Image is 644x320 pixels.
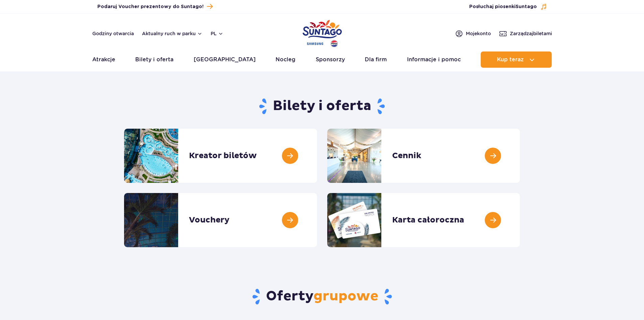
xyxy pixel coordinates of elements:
[510,30,552,37] span: Zarządzaj biletami
[365,51,387,68] a: Dla firm
[499,29,552,38] a: Zarządzajbiletami
[92,51,115,68] a: Atrakcje
[469,3,537,10] span: Posłuchaj piosenki
[497,57,524,63] span: Kup teraz
[124,98,520,115] h1: Bilety i oferta
[124,288,520,305] h2: Oferty
[194,51,256,68] a: [GEOGRAPHIC_DATA]
[313,288,378,305] span: grupowe
[466,30,491,37] span: Moje konto
[276,51,295,68] a: Nocleg
[407,51,461,68] a: Informacje i pomoc
[97,2,213,11] a: Podaruj Voucher prezentowy do Suntago!
[455,29,491,38] a: Mojekonto
[135,51,173,68] a: Bilety i oferta
[303,17,342,48] a: Park of Poland
[469,3,547,10] button: Posłuchaj piosenkiSuntago
[481,51,552,68] button: Kup teraz
[516,4,537,9] span: Suntago
[92,30,134,37] a: Godziny otwarcia
[97,3,204,10] span: Podaruj Voucher prezentowy do Suntago!
[142,31,202,36] button: Aktualny ruch w parku
[316,51,345,68] a: Sponsorzy
[211,30,223,37] button: pl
